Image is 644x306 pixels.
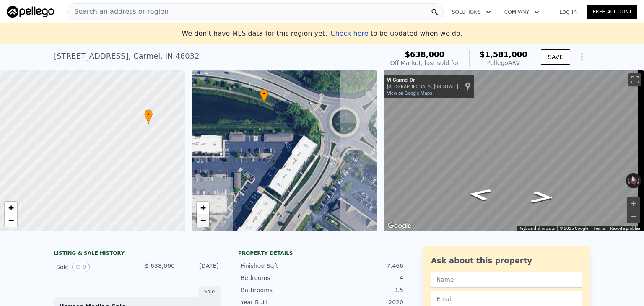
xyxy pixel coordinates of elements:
[610,226,641,231] a: Report a problem
[386,220,413,231] img: Google
[241,262,322,270] div: Finished Sqft
[384,70,644,231] div: Street View
[198,286,221,297] div: Sale
[330,29,462,39] div: to be updated when we do.
[68,7,169,17] span: Search an address or region
[5,214,17,227] a: Zoom out
[431,272,582,288] input: Name
[627,210,640,223] button: Zoom out
[182,29,462,39] div: We don't have MLS data for this region yet.
[560,226,588,231] span: © 2025 Google
[574,49,590,65] button: Show Options
[628,73,641,86] button: Toggle fullscreen view
[405,50,445,59] span: $638,000
[498,5,546,20] button: Company
[54,250,221,258] div: LISTING & SALE HISTORY
[387,91,432,96] a: View on Google Maps
[72,262,90,272] button: View historical data
[200,215,205,226] span: −
[384,70,644,231] div: Map
[56,262,131,272] div: Sold
[387,84,458,89] div: [GEOGRAPHIC_DATA], [US_STATE]
[387,77,458,84] div: W Carmel Dr
[390,59,459,67] div: Off Market, last sold for
[238,250,406,257] div: Property details
[7,6,54,18] img: Pellego
[260,90,268,98] span: •
[330,29,368,37] span: Check here
[8,215,14,226] span: −
[322,274,403,282] div: 4
[431,255,582,267] div: Ask about this property
[520,189,564,206] path: Go West, W Carmel Dr
[637,173,641,188] button: Rotate clockwise
[549,8,587,16] a: Log In
[587,5,637,19] a: Free Account
[144,111,153,118] span: •
[8,202,14,213] span: +
[200,202,205,213] span: +
[145,262,175,269] span: $ 638,000
[627,197,640,210] button: Zoom in
[197,214,209,227] a: Zoom out
[54,50,200,62] div: [STREET_ADDRESS] , Carmel , IN 46032
[386,220,413,231] a: Open this area in Google Maps (opens a new window)
[322,262,403,270] div: 7,466
[260,89,268,104] div: •
[241,286,322,294] div: Bathrooms
[5,202,17,214] a: Zoom in
[241,274,322,282] div: Bedrooms
[144,109,153,124] div: •
[465,82,471,91] a: Show location on map
[322,286,403,294] div: 3.5
[445,5,498,20] button: Solutions
[182,262,219,272] div: [DATE]
[480,59,527,67] div: Pellego ARV
[480,50,527,59] span: $1,581,000
[197,202,209,214] a: Zoom in
[457,185,503,203] path: Go East, W Carmel Dr
[519,226,555,231] button: Keyboard shortcuts
[541,49,570,65] button: SAVE
[629,173,638,189] button: Reset the view
[593,226,605,231] a: Terms (opens in new tab)
[626,173,631,188] button: Rotate counterclockwise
